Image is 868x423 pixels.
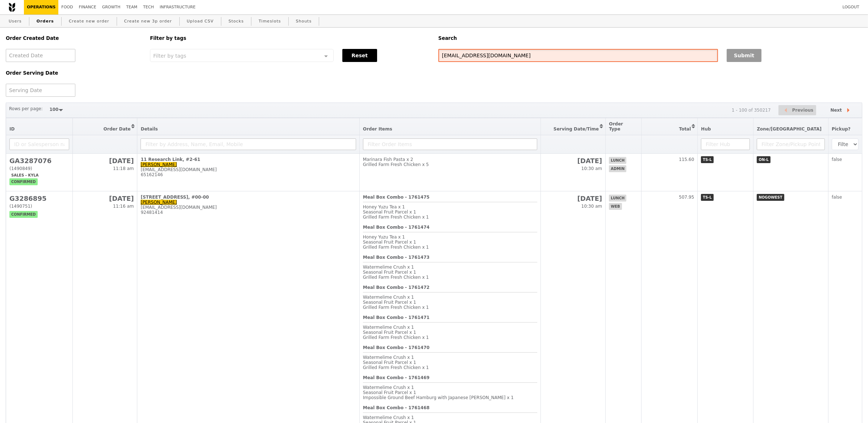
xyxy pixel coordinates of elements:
span: Seasonal Fruit Parcel x 1 [363,330,416,335]
span: Honey Yuzu Tea x 1 [363,235,405,240]
span: lunch [609,195,626,202]
h5: Filter by tags [150,36,430,41]
span: Next [830,106,842,115]
input: Filter Order Items [363,138,537,150]
span: Seasonal Fruit Parcel x 1 [363,390,416,395]
a: [PERSON_NAME] [141,200,177,205]
span: Honey Yuzu Tea x 1 [363,204,405,210]
input: Created Date [6,49,75,62]
span: 11:18 am [113,166,134,171]
div: [EMAIL_ADDRESS][DOMAIN_NAME] [141,205,356,210]
button: Submit [727,49,761,62]
input: Filter by Address, Name, Email, Mobile [141,138,356,150]
input: ID or Salesperson name [9,138,69,150]
span: Impossible Ground Beef Hamburg with Japanese [PERSON_NAME] x 1 [363,395,514,400]
button: Previous [779,105,816,116]
div: Grilled Farm Fresh Chicken x 5 [363,162,537,167]
div: 1 - 100 of 350217 [732,108,771,113]
span: admin [609,165,626,172]
span: false [832,195,842,200]
span: web [609,203,622,210]
span: 507.95 [679,195,694,200]
h2: GA3287076 [9,157,69,165]
span: 115.60 [679,157,694,162]
b: Meal Box Combo - 1761470 [363,345,430,350]
input: Filter Zone/Pickup Point [757,138,825,150]
b: Meal Box Combo - 1761472 [363,285,430,290]
span: Pickup? [832,127,851,132]
span: Seasonal Fruit Parcel x 1 [363,240,416,245]
span: Grilled Farm Fresh Chicken x 1 [363,305,429,310]
span: Watermelime Crush x 1 [363,355,414,360]
a: Create new 3p order [121,15,175,28]
h2: [DATE] [544,195,602,202]
div: [EMAIL_ADDRESS][DOMAIN_NAME] [141,167,356,172]
span: 10:30 am [581,166,602,171]
h2: G3286895 [9,195,69,202]
span: Watermelime Crush x 1 [363,295,414,300]
span: Zone/[GEOGRAPHIC_DATA] [757,127,822,132]
b: Meal Box Combo - 1761468 [363,405,430,410]
span: TS-L [701,156,714,163]
a: Stocks [226,15,247,28]
a: Create new order [66,15,112,28]
span: Grilled Farm Fresh Chicken x 1 [363,275,429,280]
span: Order Type [609,121,623,132]
span: ID [9,127,14,132]
span: Details [141,127,158,132]
span: NOGOWEST [757,194,784,201]
b: Meal Box Combo - 1761469 [363,375,430,380]
span: 11:16 am [113,204,134,209]
span: 10:30 am [581,204,602,209]
span: false [832,157,842,162]
h5: Search [438,36,862,41]
h5: Order Serving Date [6,70,141,76]
span: Grilled Farm Fresh Chicken x 1 [363,365,429,370]
button: Reset [342,49,377,62]
div: 65162146 [141,172,356,177]
span: Hub [701,127,711,132]
b: Meal Box Combo - 1761473 [363,255,430,260]
div: (1490751) [9,204,69,209]
button: Next [824,105,859,116]
b: Meal Box Combo - 1761471 [363,315,430,320]
div: 92481414 [141,210,356,215]
h2: [DATE] [544,157,602,165]
span: Watermelime Crush x 1 [363,415,414,420]
a: Shouts [293,15,315,28]
input: Serving Date [6,84,75,97]
span: ON-L [757,156,770,163]
a: Users [6,15,25,28]
h2: [DATE] [76,157,134,165]
span: TS-L [701,194,714,201]
span: Filter by tags [153,52,186,59]
span: Grilled Farm Fresh Chicken x 1 [363,215,429,220]
h2: [DATE] [76,195,134,202]
span: Grilled Farm Fresh Chicken x 1 [363,245,429,250]
span: Watermelime Crush x 1 [363,265,414,270]
span: Watermelime Crush x 1 [363,325,414,330]
label: Rows per page: [9,105,43,112]
span: Watermelime Crush x 1 [363,385,414,390]
a: [PERSON_NAME] [141,162,177,167]
a: Orders [34,15,57,28]
span: Sales - Kyla [9,172,41,179]
span: Seasonal Fruit Parcel x 1 [363,360,416,365]
b: Meal Box Combo - 1761474 [363,225,430,230]
span: Grilled Farm Fresh Chicken x 1 [363,335,429,340]
span: Seasonal Fruit Parcel x 1 [363,270,416,275]
div: 11 Research Link, #2-61 [141,157,356,162]
div: (1490849) [9,166,69,171]
div: [STREET_ADDRESS], #00-00 [141,195,356,200]
span: Seasonal Fruit Parcel x 1 [363,210,416,215]
b: Meal Box Combo - 1761475 [363,195,430,200]
span: Previous [792,106,814,115]
div: Marinara Fish Pasta x 2 [363,157,537,162]
img: Grain logo [9,3,15,12]
span: lunch [609,157,626,164]
span: Seasonal Fruit Parcel x 1 [363,300,416,305]
span: confirmed [9,211,38,218]
input: Search any field [438,49,718,62]
span: confirmed [9,178,38,185]
a: Timeslots [256,15,284,28]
